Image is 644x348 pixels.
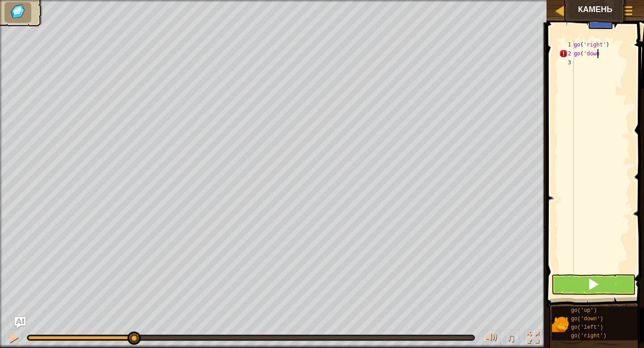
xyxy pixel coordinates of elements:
[593,16,608,24] span: Ask AI
[505,330,520,348] button: ♫
[571,316,603,322] span: go('down')
[571,333,606,339] span: go('right')
[551,274,636,295] button: Shift+Enter: Выполнить текущий код.
[572,5,613,16] button: Регистрация
[617,2,640,23] button: Показать меню игры
[559,40,574,49] div: 1
[589,13,613,29] button: Ask AI
[483,330,500,348] button: Регулировать громкость
[524,330,542,348] button: Переключить полноэкранный режим
[4,2,31,23] li: Соберите драгоценные камни.
[507,331,516,344] span: ♫
[15,317,25,328] button: Ask AI
[559,49,574,58] div: 2
[571,324,603,331] span: go('left')
[559,58,574,67] div: 3
[571,307,597,314] span: go('up')
[4,330,22,348] button: Ctrl + P: Pause
[552,316,569,333] img: portrait.png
